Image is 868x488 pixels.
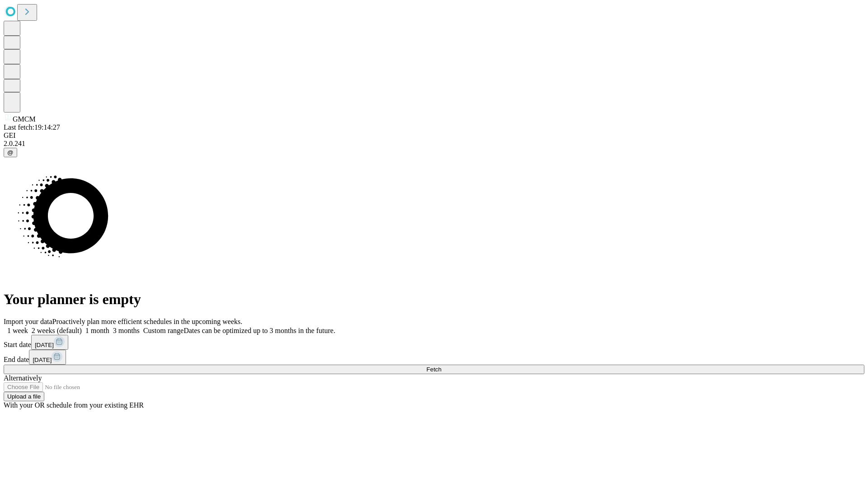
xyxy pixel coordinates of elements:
[52,318,242,325] span: Proactively plan more efficient schedules in the upcoming weeks.
[13,115,36,123] span: GMCM
[184,327,335,334] span: Dates can be optimized up to 3 months in the future.
[7,327,28,334] span: 1 week
[4,140,864,148] div: 2.0.241
[4,335,864,350] div: Start date
[113,327,140,334] span: 3 months
[35,342,54,348] span: [DATE]
[31,335,68,350] button: [DATE]
[4,148,17,157] button: @
[4,374,42,382] span: Alternatively
[426,366,441,373] span: Fetch
[4,365,864,374] button: Fetch
[4,131,864,140] div: GEI
[143,327,184,334] span: Custom range
[4,392,44,401] button: Upload a file
[4,350,864,365] div: End date
[29,350,66,365] button: [DATE]
[32,327,82,334] span: 2 weeks (default)
[33,357,52,363] span: [DATE]
[4,318,52,325] span: Import your data
[4,123,60,131] span: Last fetch: 19:14:27
[4,401,144,409] span: With your OR schedule from your existing EHR
[7,149,14,156] span: @
[85,327,109,334] span: 1 month
[4,291,864,308] h1: Your planner is empty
